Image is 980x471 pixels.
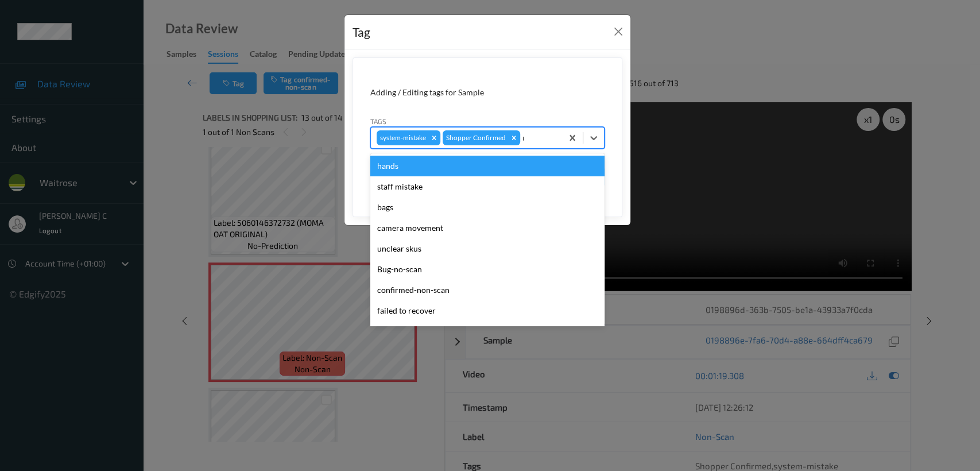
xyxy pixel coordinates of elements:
div: confirmed-non-scan [370,280,605,300]
div: Tag [353,23,370,41]
div: Shopper Confirmed [443,130,508,145]
div: Remove Shopper Confirmed [508,130,520,145]
div: Remove system-mistake [428,130,440,145]
div: product recovered [370,321,605,342]
div: system-mistake [377,130,428,145]
button: Close [610,24,626,40]
div: camera movement [370,218,605,238]
div: Adding / Editing tags for Sample [370,87,605,98]
label: Tags [370,116,386,126]
div: staff mistake [370,176,605,197]
div: hands [370,156,605,176]
div: unclear skus [370,238,605,259]
div: Bug-no-scan [370,259,605,280]
div: failed to recover [370,300,605,321]
div: bags [370,197,605,218]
